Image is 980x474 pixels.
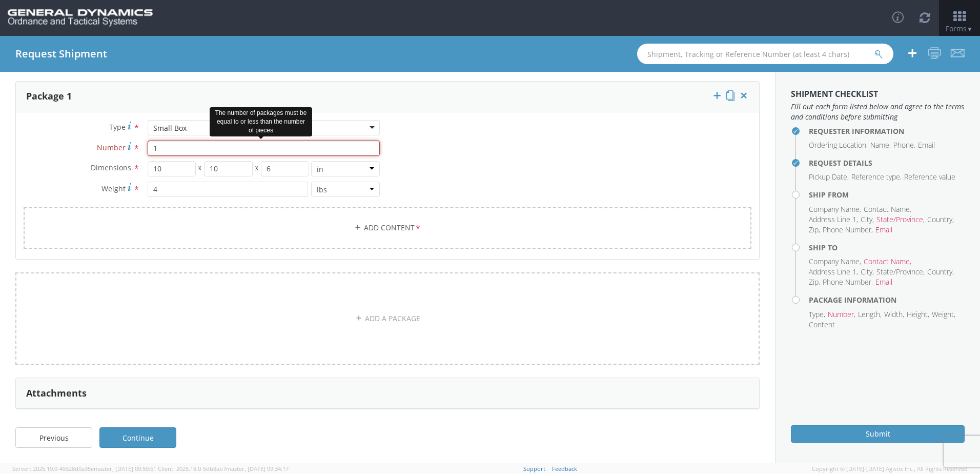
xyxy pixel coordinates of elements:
h3: Package 1 [26,91,72,102]
li: City [861,267,874,277]
li: Company Name [809,204,861,214]
a: Continue [99,427,176,448]
li: Zip [809,277,820,287]
h4: Package Information [809,296,965,304]
span: master, [DATE] 09:50:51 [94,465,156,472]
li: Contact Name [864,256,911,267]
div: The number of packages must be equal to or less than the number of pieces [210,107,312,136]
li: Address Line 1 [809,214,858,225]
span: Number [97,143,126,152]
h3: Attachments [26,388,87,399]
span: Dimensions [91,163,131,172]
button: Submit [791,425,965,443]
li: Phone Number [823,225,873,235]
h4: Request Details [809,159,965,167]
li: Pickup Date [809,172,849,182]
span: ▼ [967,25,973,33]
li: Width [884,309,904,320]
li: Company Name [809,256,861,267]
span: Weight [101,184,126,193]
li: Length [858,309,882,320]
span: Forms [946,24,973,33]
li: Ordering Location [809,140,868,150]
li: Zip [809,225,820,235]
li: Contact Name [864,204,911,214]
input: Width [204,161,253,176]
li: State/Province [876,214,925,225]
li: Weight [932,309,955,320]
li: Reference value [904,172,955,182]
span: Type [109,122,126,132]
h4: Ship From [809,191,965,199]
a: Previous [15,427,92,448]
li: Email [918,140,935,150]
a: Feedback [552,465,577,472]
span: Server: 2025.19.0-49328d0a35e [12,465,156,472]
a: Support [523,465,545,472]
span: Client: 2025.18.0-5db8ab7 [158,465,289,472]
li: Phone [893,140,915,150]
h3: Shipment Checklist [791,90,965,99]
span: X [196,161,204,176]
li: Type [809,309,825,320]
li: Email [875,225,892,235]
li: City [861,214,874,225]
li: Country [927,267,954,277]
a: Add Content [24,207,751,249]
li: Number [828,309,855,320]
li: Name [870,140,891,150]
li: Address Line 1 [809,267,858,277]
input: Length [148,161,196,176]
h4: Ship To [809,244,965,251]
a: ADD A PACKAGE [15,272,760,365]
img: gd-ots-0c3321f2eb4c994f95cb.png [8,9,153,27]
li: Country [927,214,954,225]
span: Copyright © [DATE]-[DATE] Agistix Inc., All Rights Reserved [812,465,968,473]
li: Phone Number [823,277,873,287]
span: Fill out each form listed below and agree to the terms and conditions before submitting [791,102,965,122]
li: State/Province [876,267,925,277]
div: Small Box [153,123,187,133]
span: X [253,161,261,176]
li: Height [907,309,929,320]
h4: Requester Information [809,127,965,135]
input: Height [261,161,310,176]
span: master, [DATE] 09:34:17 [226,465,289,472]
li: Email [875,277,892,287]
h4: Request Shipment [15,48,107,60]
li: Reference type [851,172,902,182]
input: Shipment, Tracking or Reference Number (at least 4 chars) [637,44,893,64]
li: Content [809,320,835,330]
